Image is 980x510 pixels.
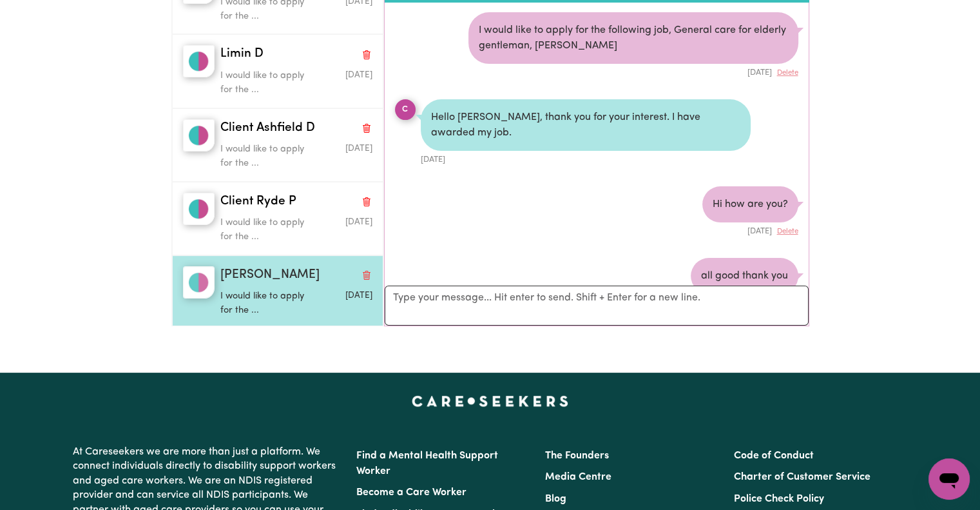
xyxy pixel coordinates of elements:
[702,222,798,237] div: [DATE]
[421,151,751,166] div: [DATE]
[734,472,870,482] a: Charter of Customer Service
[172,34,383,108] button: Limin DLimin DDelete conversationI would like to apply for the ...Message sent on September 5, 2025
[734,451,814,461] a: Code of Conduct
[345,218,372,226] span: Message sent on September 5, 2025
[183,119,215,152] img: Client Ashfield D
[356,487,466,498] a: Become a Care Worker
[220,142,322,170] p: I would like to apply for the ...
[545,472,611,482] a: Media Centre
[545,494,566,504] a: Blog
[734,494,824,504] a: Police Check Policy
[172,182,383,255] button: Client Ryde PClient Ryde PDelete conversationI would like to apply for the ...Message sent on Sep...
[220,289,322,317] p: I would like to apply for the ...
[183,193,215,225] img: Client Ryde P
[468,12,798,64] div: I would like to apply for the following job, General care for elderly gentleman, [PERSON_NAME]
[345,144,372,153] span: Message sent on September 5, 2025
[361,193,372,210] button: Delete conversation
[345,71,372,79] span: Message sent on September 5, 2025
[421,99,751,151] div: Hello [PERSON_NAME], thank you for your interest. I have awarded my job.
[172,255,383,329] button: Frankie L[PERSON_NAME]Delete conversationI would like to apply for the ...Message sent on Septemb...
[220,193,296,211] span: Client Ryde P
[777,226,798,237] button: Delete
[702,186,798,222] div: Hi how are you?
[220,119,315,138] span: Client Ashfield D
[361,120,372,137] button: Delete conversation
[928,458,970,500] iframe: Button to launch messaging window
[220,216,322,244] p: I would like to apply for the ...
[345,291,372,300] span: Message sent on September 5, 2025
[356,451,498,476] a: Find a Mental Health Support Worker
[183,45,215,77] img: Limin D
[361,46,372,63] button: Delete conversation
[395,99,416,120] div: C
[220,45,264,64] span: Limin D
[220,266,320,285] span: [PERSON_NAME]
[361,267,372,284] button: Delete conversation
[691,258,798,294] div: all good thank you
[220,69,322,97] p: I would like to apply for the ...
[412,396,568,406] a: Careseekers home page
[777,68,798,79] button: Delete
[468,64,798,79] div: [DATE]
[545,451,609,461] a: The Founders
[172,108,383,182] button: Client Ashfield DClient Ashfield DDelete conversationI would like to apply for the ...Message sen...
[183,266,215,299] img: Frankie L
